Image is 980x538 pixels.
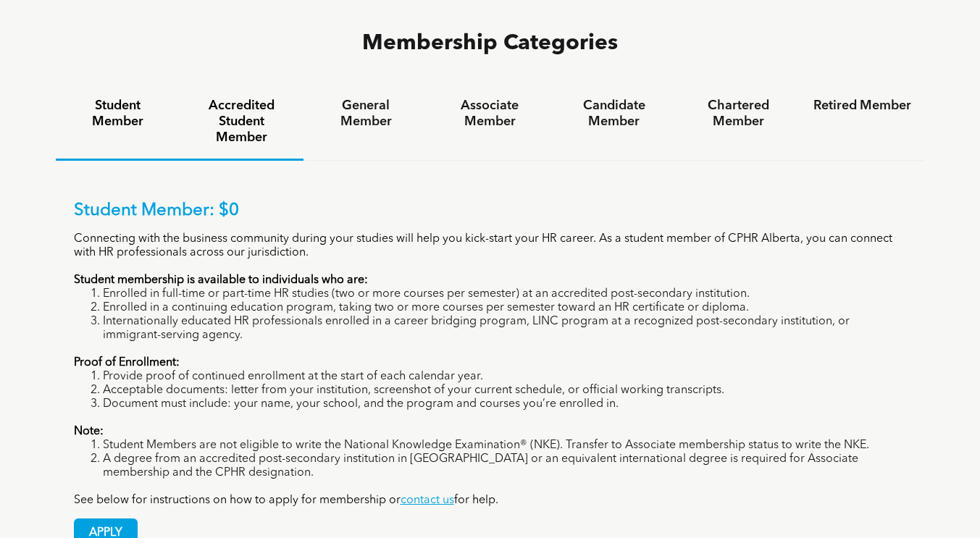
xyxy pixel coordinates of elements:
li: Document must include: your name, your school, and the program and courses you’re enrolled in. [103,398,907,411]
li: A degree from an accredited post-secondary institution in [GEOGRAPHIC_DATA] or an equivalent inte... [103,453,907,480]
li: Acceptable documents: letter from your institution, screenshot of your current schedule, or offic... [103,384,907,398]
li: Internationally educated HR professionals enrolled in a career bridging program, LINC program at ... [103,315,907,342]
h4: Retired Member [813,98,911,114]
li: Student Members are not eligible to write the National Knowledge Examination® (NKE). Transfer to ... [103,439,907,453]
h4: Associate Member [441,98,539,130]
strong: Note: [74,426,104,437]
h4: Accredited Student Member [193,98,290,146]
h4: Candidate Member [565,98,663,130]
strong: Proof of Enrollment: [74,357,180,369]
strong: Student membership is available to individuals who are: [74,274,368,286]
h4: General Member [317,98,414,130]
li: Enrolled in a continuing education program, taking two or more courses per semester toward an HR ... [103,301,907,315]
h4: Student Member [69,98,167,130]
h4: Chartered Member [690,98,787,130]
li: Enrolled in full-time or part-time HR studies (two or more courses per semester) at an accredited... [103,287,907,301]
p: Connecting with the business community during your studies will help you kick-start your HR caree... [74,232,907,260]
span: Membership Categories [362,33,618,54]
p: Student Member: $0 [74,201,907,222]
li: Provide proof of continued enrollment at the start of each calendar year. [103,370,907,384]
p: See below for instructions on how to apply for membership or for help. [74,494,907,508]
a: contact us [401,495,454,506]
